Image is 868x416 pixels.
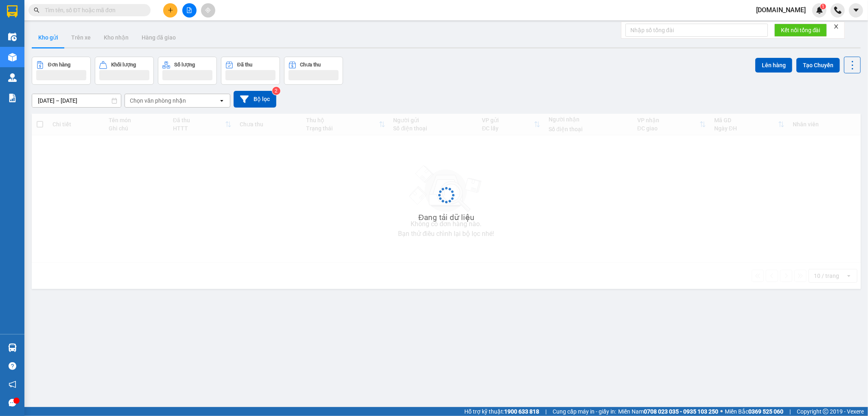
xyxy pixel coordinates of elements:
[820,4,826,9] sup: 1
[300,62,321,68] div: Chưa thu
[781,26,820,35] span: Kết nối tổng đài
[789,407,791,416] span: |
[95,57,154,85] button: Khối lượng
[272,87,280,95] sup: 2
[205,7,211,13] span: aim
[111,62,136,68] div: Khối lượng
[545,407,547,416] span: |
[221,57,280,85] button: Đã thu
[823,409,829,414] span: copyright
[97,28,135,47] button: Kho nhận
[8,33,17,41] img: warehouse-icon
[750,5,812,15] span: [DOMAIN_NAME]
[553,407,616,416] span: Cung cấp máy in - giấy in:
[9,399,16,407] span: message
[174,62,195,68] div: Số lượng
[833,24,839,29] span: close
[618,407,718,416] span: Miền Nam
[853,7,860,14] span: caret-down
[849,3,863,18] button: caret-down
[182,3,197,18] button: file-add
[284,57,343,85] button: Chưa thu
[32,28,65,47] button: Kho gửi
[9,381,16,388] span: notification
[158,57,217,85] button: Số lượng
[504,408,539,415] strong: 1900 633 818
[234,91,276,108] button: Bộ lọc
[644,408,718,415] strong: 0708 023 035 - 0935 103 250
[774,24,827,37] button: Kết nối tổng đài
[748,408,783,415] strong: 0369 525 060
[34,7,39,13] span: search
[834,7,842,14] img: phone-icon
[8,343,17,352] img: warehouse-icon
[32,94,121,107] input: Select a date range.
[219,97,225,104] svg: open
[163,3,177,18] button: plus
[65,28,97,47] button: Trên xe
[48,62,70,68] div: Đơn hàng
[237,62,252,68] div: Đã thu
[130,97,186,105] div: Chọn văn phòng nhận
[8,73,17,82] img: warehouse-icon
[135,28,182,47] button: Hàng đã giao
[755,58,792,73] button: Lên hàng
[8,94,17,102] img: solution-icon
[186,7,192,13] span: file-add
[32,57,91,85] button: Đơn hàng
[8,53,17,62] img: warehouse-icon
[201,3,215,18] button: aim
[796,58,840,73] button: Tạo Chuyến
[625,24,768,37] input: Nhập số tổng đài
[45,6,141,15] input: Tìm tên, số ĐT hoặc mã đơn
[720,410,723,413] span: ⚪️
[822,4,824,9] span: 1
[9,362,16,370] span: question-circle
[7,5,17,18] img: logo-vxr
[418,211,474,224] div: Đang tải dữ liệu
[816,7,823,14] img: icon-new-feature
[464,407,539,416] span: Hỗ trợ kỹ thuật:
[725,407,783,416] span: Miền Bắc
[168,7,173,13] span: plus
